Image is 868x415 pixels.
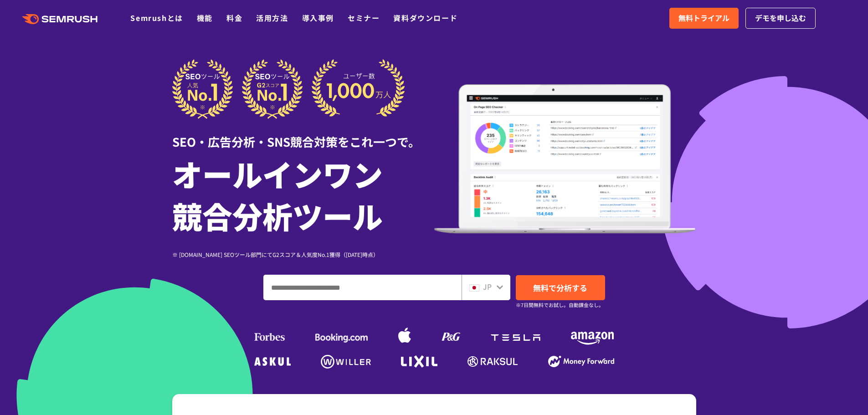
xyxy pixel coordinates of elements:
a: 無料トライアル [669,8,739,29]
a: Semrushとは [130,12,183,23]
h1: オールインワン 競合分析ツール [172,153,434,236]
span: 無料トライアル [678,12,729,24]
a: 料金 [226,12,242,23]
div: ※ [DOMAIN_NAME] SEOツール部門にてG2スコア＆人気度No.1獲得（[DATE]時点） [172,250,434,259]
a: 資料ダウンロード [393,12,457,23]
a: セミナー [348,12,380,23]
span: JP [483,281,492,292]
div: SEO・広告分析・SNS競合対策をこれ一つで。 [172,119,434,150]
a: デモを申し込む [745,8,816,29]
a: 導入事例 [302,12,334,23]
a: 活用方法 [256,12,288,23]
small: ※7日間無料でお試し。自動課金なし。 [516,301,604,309]
input: ドメイン、キーワードまたはURLを入力してください [264,275,461,300]
a: 機能 [197,12,213,23]
span: 無料で分析する [533,282,587,293]
span: デモを申し込む [755,12,806,24]
a: 無料で分析する [516,275,605,300]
